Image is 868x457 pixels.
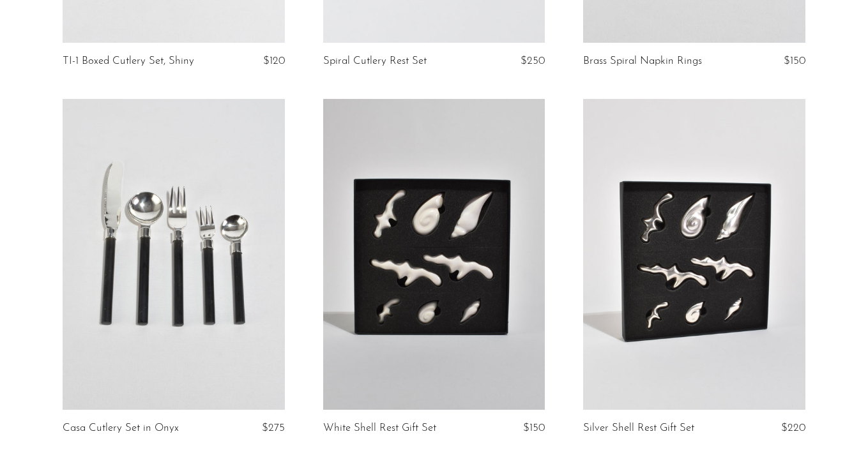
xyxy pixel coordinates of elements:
a: Spiral Cutlery Rest Set [323,56,427,67]
a: TI-1 Boxed Cutlery Set, Shiny [63,56,194,67]
span: $150 [523,423,545,433]
a: Silver Shell Rest Gift Set [583,423,694,434]
span: $220 [781,423,805,433]
span: $120 [263,56,285,66]
span: $150 [784,56,805,66]
a: Brass Spiral Napkin Rings [583,56,702,67]
a: White Shell Rest Gift Set [323,423,436,434]
a: Casa Cutlery Set in Onyx [63,423,179,434]
span: $275 [262,423,285,433]
span: $250 [521,56,545,66]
